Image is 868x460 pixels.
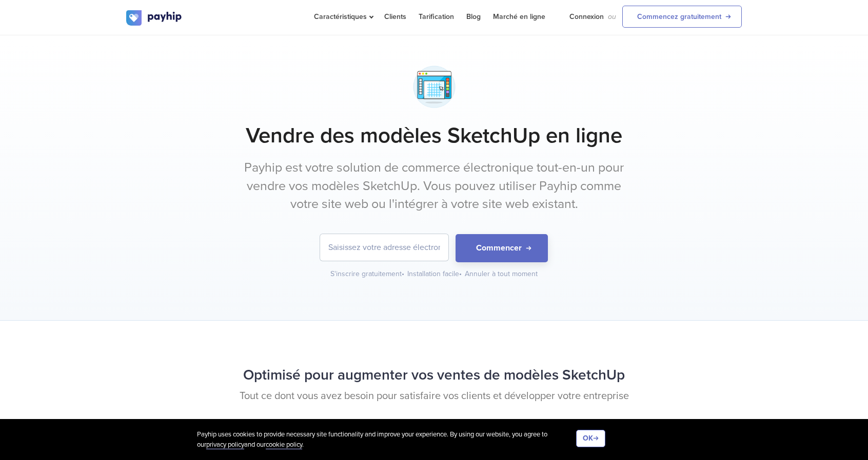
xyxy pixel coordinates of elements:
[206,441,244,449] a: privacy policy
[266,441,302,449] a: cookie policy
[314,12,372,21] span: Caractéristiques
[408,61,460,113] img: app-ui-workspace-1-p55zzmt67ketd58eer8ib.png
[126,10,183,26] img: logo.svg
[456,234,548,262] button: Commencer
[197,430,576,450] div: Payhip uses cookies to provide necessary site functionality and improve your experience. By using...
[126,362,742,389] h2: Optimisé pour augmenter vos ventes de modèles SketchUp
[402,269,404,278] span: •
[576,430,605,447] button: OK
[330,269,405,279] div: S'inscrire gratuitement
[126,123,742,149] h1: Vendre des modèles SketchUp en ligne
[622,6,742,28] a: Commencez gratuitement
[459,269,462,278] span: •
[242,159,626,214] p: Payhip est votre solution de commerce électronique tout-en-un pour vendre vos modèles SketchUp. V...
[320,234,448,261] input: Saisissez votre adresse électronique
[407,269,463,279] div: Installation facile
[126,389,742,404] p: Tout ce dont vous avez besoin pour satisfaire vos clients et développer votre entreprise
[465,269,538,279] div: Annuler à tout moment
